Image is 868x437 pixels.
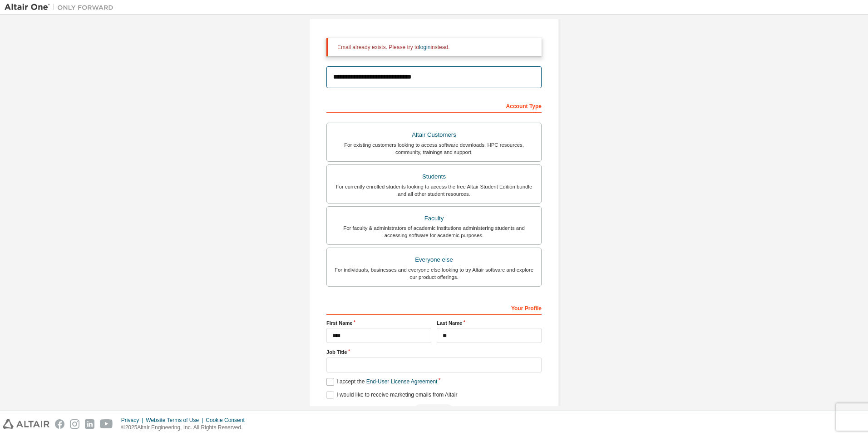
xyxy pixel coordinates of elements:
[332,224,536,239] div: For faculty & administrators of academic institutions administering students and accessing softwa...
[419,44,430,50] a: login
[85,419,94,429] img: linkedin.svg
[332,141,536,156] div: For existing customers looking to access software downloads, HPC resources, community, trainings ...
[326,378,437,386] label: I accept the
[326,404,542,418] div: Email already exists
[366,378,438,385] a: End-User License Agreement
[337,44,534,51] div: Email already exists. Please try to instead.
[206,417,250,424] div: Cookie Consent
[332,183,536,198] div: For currently enrolled students looking to access the free Altair Student Edition bundle and all ...
[332,253,536,266] div: Everyone else
[326,348,542,356] label: Job Title
[146,417,206,424] div: Website Terms of Use
[5,3,118,12] img: Altair One
[326,98,542,113] div: Account Type
[70,419,79,429] img: instagram.svg
[437,319,542,327] label: Last Name
[121,417,146,424] div: Privacy
[326,319,431,327] label: First Name
[55,419,64,429] img: facebook.svg
[332,129,536,141] div: Altair Customers
[332,170,536,183] div: Students
[326,300,542,315] div: Your Profile
[332,212,536,225] div: Faculty
[332,266,536,281] div: For individuals, businesses and everyone else looking to try Altair software and explore our prod...
[326,391,457,399] label: I would like to receive marketing emails from Altair
[121,424,250,432] p: © 2025 Altair Engineering, Inc. All Rights Reserved.
[100,419,113,429] img: youtube.svg
[3,419,49,429] img: altair_logo.svg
